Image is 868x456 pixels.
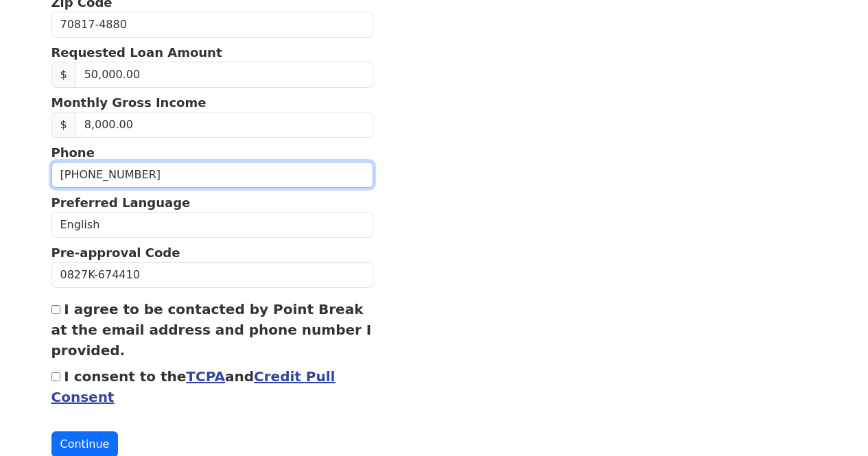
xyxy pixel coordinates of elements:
[186,368,225,385] a: TCPA
[51,162,374,188] input: (___) ___-____
[75,112,373,138] input: Monthly Gross Income
[51,301,372,359] label: I agree to be contacted by Point Break at the email address and phone number I provided.
[51,368,336,405] label: I consent to the and
[51,93,374,112] p: Monthly Gross Income
[51,195,191,210] strong: Preferred Language
[51,12,374,38] input: Zip Code
[51,245,180,260] strong: Pre-approval Code
[51,262,374,288] input: Pre-approval Code
[51,45,222,60] strong: Requested Loan Amount
[75,62,373,88] input: Requested Loan Amount
[51,62,76,88] span: $
[51,112,76,138] span: $
[51,145,95,160] strong: Phone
